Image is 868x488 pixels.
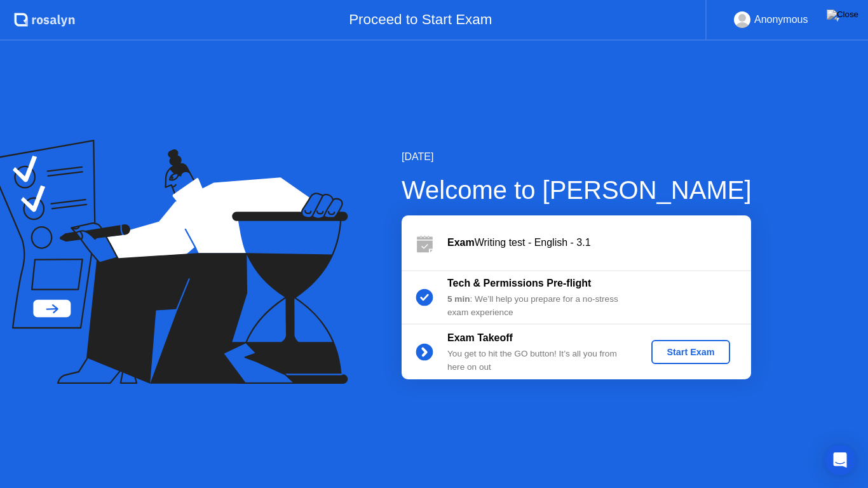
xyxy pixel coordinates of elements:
div: You get to hit the GO button! It’s all you from here on out [447,348,630,374]
button: Start Exam [651,340,729,364]
div: : We’ll help you prepare for a no-stress exam experience [447,293,630,319]
b: Exam Takeoff [447,332,513,343]
div: Open Intercom Messenger [825,445,855,475]
b: 5 min [447,294,470,304]
b: Tech & Permissions Pre-flight [447,278,591,288]
div: Start Exam [656,347,724,357]
img: Close [827,10,858,20]
div: [DATE] [402,149,752,165]
div: Writing test - English - 3.1 [447,235,751,250]
div: Welcome to [PERSON_NAME] [402,171,752,209]
b: Exam [447,237,475,248]
div: Anonymous [754,11,808,28]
